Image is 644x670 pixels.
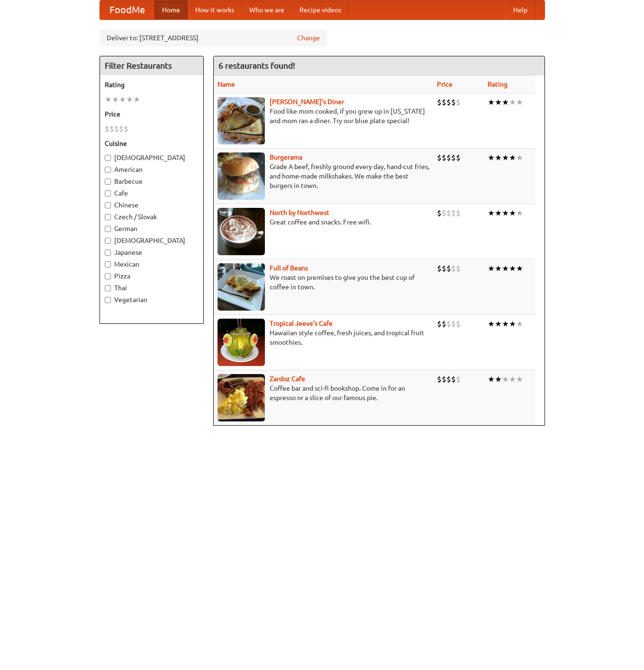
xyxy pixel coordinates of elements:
[516,208,523,218] li: ★
[218,263,265,311] img: beans.jpg
[437,263,442,274] li: $
[495,97,502,107] li: ★
[105,259,199,269] label: Mexican
[105,224,199,233] label: German
[506,0,535,19] a: Help
[105,250,111,256] input: Japanese
[442,319,446,329] li: $
[105,177,199,186] label: Barbecue
[509,263,516,274] li: ★
[437,97,442,107] li: $
[270,209,329,216] a: North by Northwest
[100,56,203,75] h4: Filter Restaurants
[451,374,456,384] li: $
[509,97,516,107] li: ★
[451,97,456,107] li: $
[437,80,453,88] a: Price
[105,214,111,220] input: Czech / Slovak
[270,98,344,106] a: [PERSON_NAME]'s Diner
[442,263,446,274] li: $
[442,208,446,218] li: $
[218,61,295,70] ng-pluralize: 6 restaurants found!
[105,188,199,198] label: Cafe
[509,374,516,384] li: ★
[446,319,451,329] li: $
[446,152,451,163] li: $
[218,80,235,88] a: Name
[270,320,333,327] a: Tropical Jeeve's Cafe
[488,97,495,107] li: ★
[456,319,461,329] li: $
[502,319,509,329] li: ★
[270,153,302,161] b: Burgerama
[437,152,442,163] li: $
[456,374,461,384] li: $
[502,97,509,107] li: ★
[218,319,265,366] img: jeeves.jpg
[516,263,523,274] li: ★
[502,263,509,274] li: ★
[218,162,429,190] p: Grade A beef, freshly ground every day, hand-cut fries, and home-made milkshakes. We make the bes...
[437,208,442,218] li: $
[218,152,265,200] img: burgerama.jpg
[446,374,451,384] li: $
[105,179,111,185] input: Barbecue
[188,0,242,19] a: How it works
[516,152,523,163] li: ★
[270,375,305,383] a: Zardoz Cafe
[495,374,502,384] li: ★
[105,155,111,161] input: [DEMOGRAPHIC_DATA]
[488,152,495,163] li: ★
[105,139,199,148] h5: Cuisine
[218,97,265,144] img: sallys.jpg
[105,94,112,105] li: ★
[154,0,188,19] a: Home
[451,319,456,329] li: $
[446,208,451,218] li: $
[105,261,111,268] input: Mexican
[456,152,461,163] li: $
[451,208,456,218] li: $
[495,319,502,329] li: ★
[437,374,442,384] li: $
[133,94,140,105] li: ★
[442,374,446,384] li: $
[105,212,199,222] label: Czech / Slovak
[488,80,508,88] a: Rating
[456,263,461,274] li: $
[488,263,495,274] li: ★
[488,319,495,329] li: ★
[126,94,133,105] li: ★
[456,208,461,218] li: $
[105,200,199,210] label: Chinese
[105,273,111,279] input: Pizza
[218,384,429,402] p: Coffee bar and sci-fi bookshop. Come in for an espresso or a slice of our famous pie.
[119,124,124,134] li: $
[105,165,199,174] label: American
[100,29,327,46] div: Deliver to: [STREET_ADDRESS]
[242,0,292,19] a: Who we are
[437,319,442,329] li: $
[292,0,349,19] a: Recipe videos
[218,374,265,421] img: zardoz.jpg
[488,208,495,218] li: ★
[509,208,516,218] li: ★
[105,190,111,197] input: Cafe
[270,264,308,272] a: Full of Beans
[105,236,199,245] label: [DEMOGRAPHIC_DATA]
[105,238,111,244] input: [DEMOGRAPHIC_DATA]
[105,124,109,134] li: $
[442,97,446,107] li: $
[105,248,199,257] label: Japanese
[105,285,111,291] input: Thai
[502,152,509,163] li: ★
[218,208,265,255] img: north.jpg
[502,374,509,384] li: ★
[105,226,111,232] input: German
[114,124,119,134] li: $
[495,263,502,274] li: ★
